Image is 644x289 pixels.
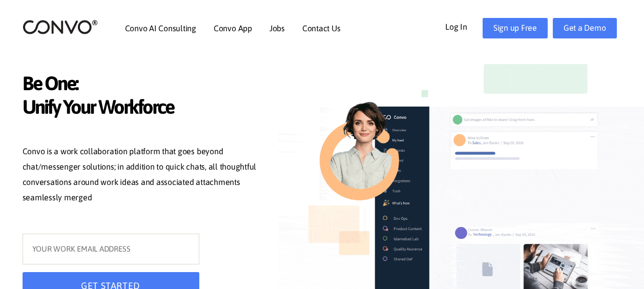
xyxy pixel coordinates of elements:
[483,18,548,38] a: Sign up Free
[23,19,98,35] img: logo_2.png
[125,24,196,32] a: Convo AI Consulting
[269,24,285,32] a: Jobs
[445,18,483,34] a: Log In
[23,144,263,208] p: Convo is a work collaboration platform that goes beyond chat/messenger solutions; in addition to ...
[214,24,252,32] a: Convo App
[553,18,617,38] a: Get a Demo
[23,234,199,264] input: YOUR WORK EMAIL ADDRESS
[23,72,263,98] span: Be One:
[23,95,263,121] span: Unify Your Workforce
[302,24,341,32] a: Contact Us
